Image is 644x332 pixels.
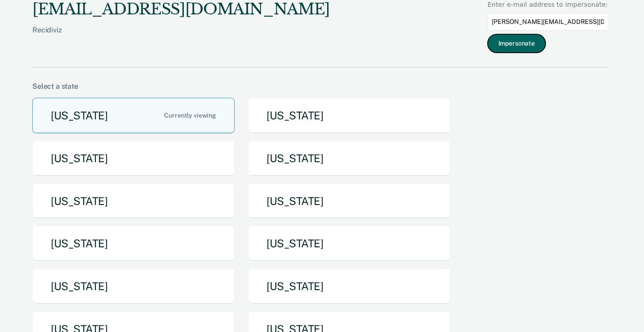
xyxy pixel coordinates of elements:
button: [US_STATE] [248,226,450,261]
button: [US_STATE] [248,183,450,219]
button: [US_STATE] [32,141,235,176]
input: Enter an email to impersonate... [488,13,608,31]
div: Recidiviz [32,26,330,49]
button: [US_STATE] [248,98,450,133]
div: Select a state [32,82,608,91]
button: [US_STATE] [32,98,235,133]
button: [US_STATE] [248,141,450,176]
button: [US_STATE] [248,268,450,304]
button: [US_STATE] [32,226,235,261]
button: Impersonate [488,34,546,53]
button: [US_STATE] [32,183,235,219]
button: [US_STATE] [32,268,235,304]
